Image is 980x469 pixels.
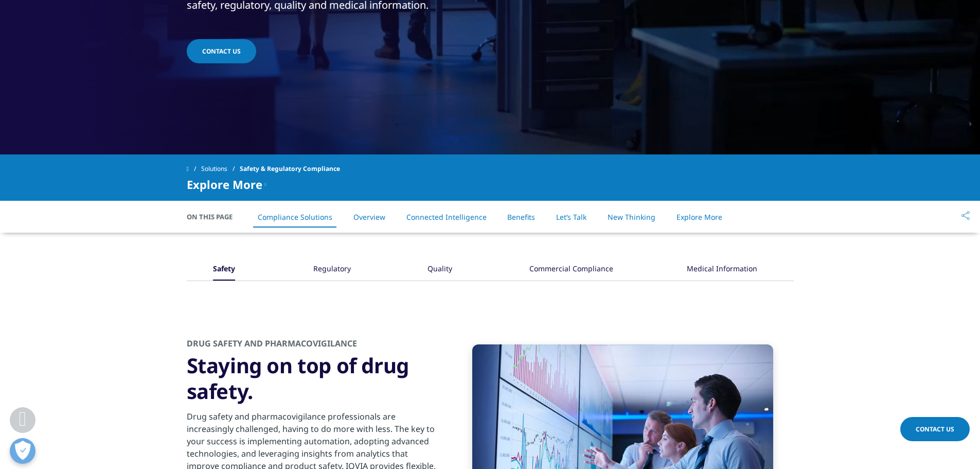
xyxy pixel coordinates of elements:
a: Contact us [187,39,256,63]
a: Solutions [201,160,240,178]
button: Safety [207,258,240,281]
span: Contact Us [916,425,954,433]
div: Commercial Compliance [529,258,613,281]
button: Quality [423,258,455,281]
button: Medical Information [685,258,757,281]
button: Regulatory [312,258,351,281]
div: Quality [427,258,452,281]
div: Medical Information [687,258,757,281]
span: Explore More [187,178,262,190]
div: Regulatory [313,258,351,281]
h3: Staying on top of drug safety. [187,353,436,404]
span: Safety & Regulatory Compliance [240,160,340,178]
span: On This Page [187,212,243,222]
button: Open Preferences [10,438,35,464]
a: Connected Intelligence [406,212,487,222]
h2: DRUG SAFETY AND PHARMACOVIGILANCE [187,338,436,353]
div: Safety [213,258,235,281]
span: Contact us [202,47,241,56]
button: Commercial Compliance [528,258,613,281]
a: New Thinking [608,212,655,222]
a: Explore More [676,212,722,222]
a: Benefits [507,212,535,222]
a: Compliance Solutions [258,212,332,222]
a: Let’s Talk [556,212,586,222]
a: Contact Us [900,417,970,441]
a: Overview [353,212,385,222]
